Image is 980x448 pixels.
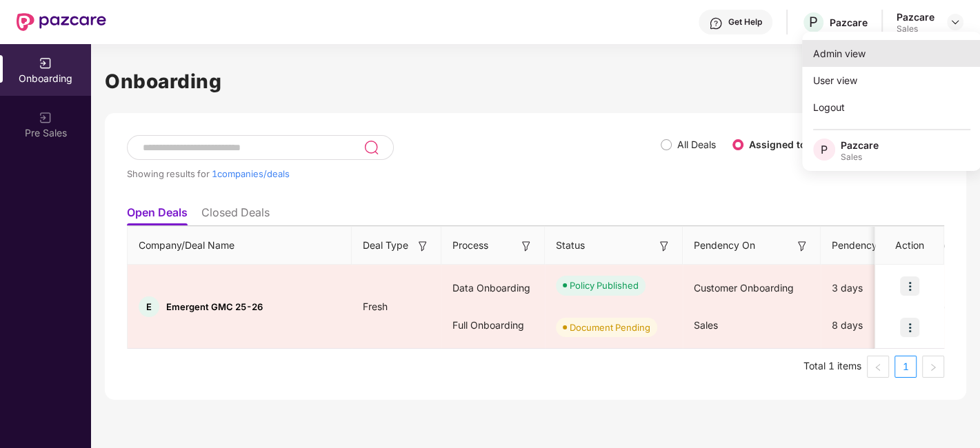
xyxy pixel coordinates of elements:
[17,13,106,31] img: New Pazcare Logo
[39,111,52,125] img: svg+xml;base64,PHN2ZyB3aWR0aD0iMjAiIGhlaWdodD0iMjAiIHZpZXdCb3g9IjAgMCAyMCAyMCIgZmlsbD0ibm9uZSIgeG...
[900,276,919,296] img: icon
[841,139,879,152] div: Pazcare
[830,16,868,29] div: Pazcare
[821,307,924,344] div: 8 days
[694,238,755,253] span: Pendency On
[728,17,762,28] div: Get Help
[803,356,861,378] li: Total 1 items
[809,14,818,30] span: P
[841,152,879,163] div: Sales
[694,319,718,331] span: Sales
[201,205,270,225] li: Closed Deals
[570,320,650,334] div: Document Pending
[929,363,937,371] span: right
[166,301,263,312] span: Emergent GMC 25-26
[570,278,639,292] div: Policy Published
[895,356,916,377] a: 1
[922,356,944,378] button: right
[821,227,924,265] th: Pendency
[452,238,488,253] span: Process
[105,66,966,96] h1: Onboarding
[894,356,917,378] li: 1
[519,239,533,253] img: svg+xml;base64,PHN2ZyB3aWR0aD0iMTYiIGhlaWdodD0iMTYiIHZpZXdCb3g9IjAgMCAxNiAxNiIgZmlsbD0ibm9uZSIgeG...
[416,239,430,253] img: svg+xml;base64,PHN2ZyB3aWR0aD0iMTYiIGhlaWdodD0iMTYiIHZpZXdCb3g9IjAgMCAxNiAxNiIgZmlsbD0ibm9uZSIgeG...
[897,10,934,23] div: Pazcare
[352,301,399,312] span: Fresh
[897,23,934,34] div: Sales
[795,239,809,253] img: svg+xml;base64,PHN2ZyB3aWR0aD0iMTYiIGhlaWdodD0iMTYiIHZpZXdCb3g9IjAgMCAxNiAxNiIgZmlsbD0ibm9uZSIgeG...
[821,141,828,158] span: P
[867,356,889,378] li: Previous Page
[900,318,919,337] img: icon
[821,269,924,307] div: 3 days
[950,17,961,28] img: svg+xml;base64,PHN2ZyBpZD0iRHJvcGRvd24tMzJ4MzIiIHhtbG5zPSJodHRwOi8vd3d3LnczLm9yZy8yMDAwL3N2ZyIgd2...
[128,227,352,265] th: Company/Deal Name
[922,356,944,378] li: Next Page
[441,269,545,307] div: Data Onboarding
[363,139,379,156] img: svg+xml;base64,PHN2ZyB3aWR0aD0iMjQiIGhlaWdodD0iMjUiIHZpZXdCb3g9IjAgMCAyNCAyNSIgZmlsbD0ibm9uZSIgeG...
[749,139,823,150] label: Assigned to me
[441,307,545,344] div: Full Onboarding
[127,168,661,179] div: Showing results for
[363,238,408,253] span: Deal Type
[677,139,716,150] label: All Deals
[875,227,944,265] th: Action
[127,205,188,225] li: Open Deals
[139,296,159,317] div: E
[657,239,671,253] img: svg+xml;base64,PHN2ZyB3aWR0aD0iMTYiIGhlaWdodD0iMTYiIHZpZXdCb3g9IjAgMCAxNiAxNiIgZmlsbD0ibm9uZSIgeG...
[874,363,882,371] span: left
[39,57,52,70] img: svg+xml;base64,PHN2ZyB3aWR0aD0iMjAiIGhlaWdodD0iMjAiIHZpZXdCb3g9IjAgMCAyMCAyMCIgZmlsbD0ibm9uZSIgeG...
[556,238,585,253] span: Status
[212,168,290,179] span: 1 companies/deals
[832,238,902,253] span: Pendency
[867,356,889,378] button: left
[709,17,723,30] img: svg+xml;base64,PHN2ZyBpZD0iSGVscC0zMngzMiIgeG1sbnM9Imh0dHA6Ly93d3cudzMub3JnLzIwMDAvc3ZnIiB3aWR0aD...
[694,282,794,294] span: Customer Onboarding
